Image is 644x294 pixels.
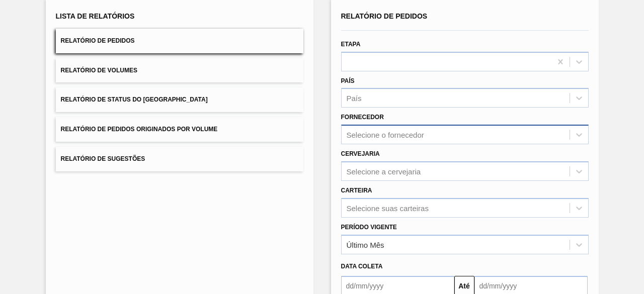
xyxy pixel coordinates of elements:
div: Selecione o fornecedor [347,131,424,139]
span: Relatório de Pedidos Originados por Volume [61,126,218,133]
span: Data coleta [341,263,383,270]
div: Último Mês [347,240,384,249]
span: Relatório de Pedidos [341,12,428,20]
button: Relatório de Status do [GEOGRAPHIC_DATA] [56,87,303,112]
button: Relatório de Volumes [56,58,303,83]
label: Período Vigente [341,224,397,231]
span: Relatório de Volumes [61,67,137,74]
label: País [341,77,355,84]
div: Selecione a cervejaria [347,167,421,175]
span: Relatório de Sugestões [61,155,145,162]
span: Relatório de Pedidos [61,37,135,44]
button: Relatório de Pedidos Originados por Volume [56,117,303,142]
button: Relatório de Sugestões [56,147,303,171]
span: Relatório de Status do [GEOGRAPHIC_DATA] [61,96,208,103]
button: Relatório de Pedidos [56,29,303,53]
div: País [347,94,362,103]
label: Etapa [341,41,361,48]
label: Carteira [341,187,372,194]
label: Fornecedor [341,114,384,121]
span: Lista de Relatórios [56,12,135,20]
label: Cervejaria [341,150,380,157]
div: Selecione suas carteiras [347,204,429,212]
